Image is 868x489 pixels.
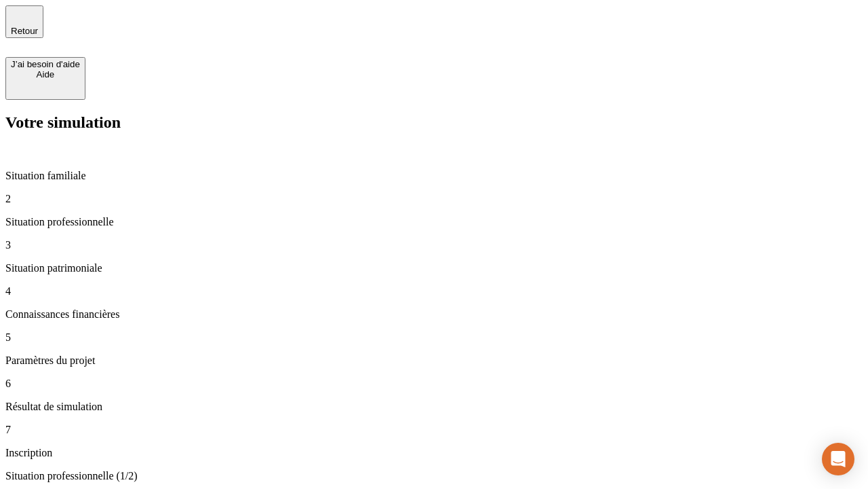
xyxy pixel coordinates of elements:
p: Situation familiale [5,170,863,182]
div: J’ai besoin d'aide [11,59,80,69]
p: Situation patrimoniale [5,262,863,274]
button: J’ai besoin d'aideAide [5,57,85,100]
h2: Votre simulation [5,113,863,132]
div: Open Intercom Messenger [822,443,854,475]
p: 3 [5,239,863,251]
p: Résultat de simulation [5,401,863,413]
span: Retour [11,26,38,36]
p: 4 [5,285,863,297]
p: 7 [5,424,863,436]
p: Situation professionnelle (1/2) [5,470,863,482]
p: Situation professionnelle [5,216,863,228]
p: Inscription [5,447,863,459]
p: 5 [5,331,863,344]
p: Connaissances financières [5,308,863,321]
p: 6 [5,378,863,390]
div: Aide [11,69,80,79]
button: Retour [5,5,43,38]
p: 2 [5,193,863,205]
p: Paramètres du projet [5,355,863,367]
